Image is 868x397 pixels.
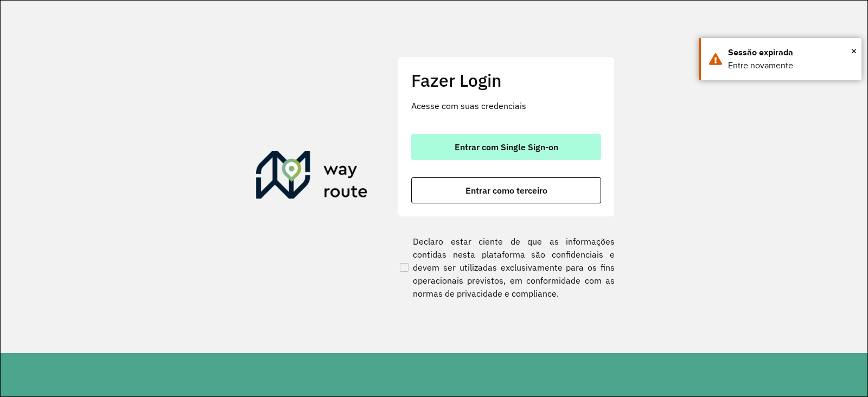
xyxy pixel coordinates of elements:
h2: Fazer Login [411,70,601,91]
p: Acesse com suas credenciais [411,99,601,112]
label: Declaro estar ciente de que as informações contidas nesta plataforma são confidenciais e devem se... [398,235,615,300]
div: Sessão expirada [728,46,853,59]
button: button [411,177,601,203]
img: Roteirizador AmbevTech [256,151,368,203]
span: × [851,43,857,59]
button: button [411,134,601,160]
button: Close [851,43,857,59]
span: Entrar com Single Sign-on [455,143,558,151]
div: Entre novamente [728,59,853,72]
span: Entrar como terceiro [465,186,547,195]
